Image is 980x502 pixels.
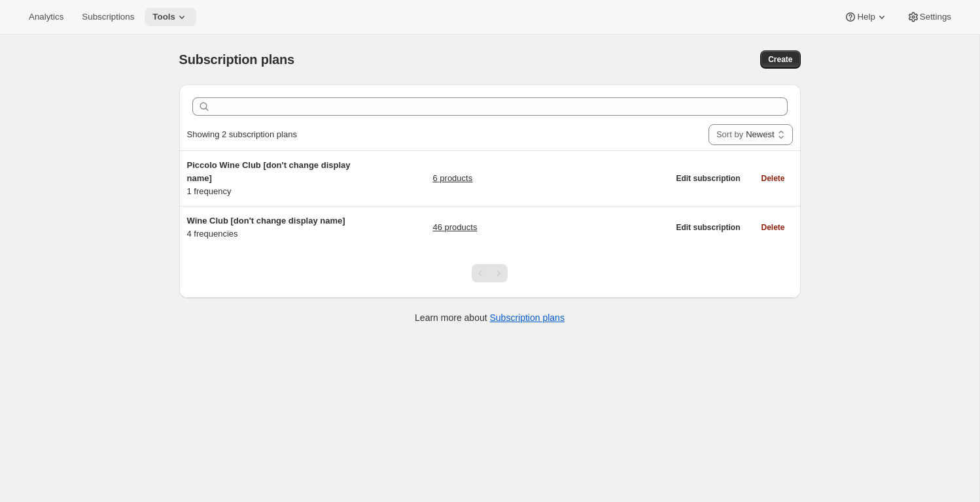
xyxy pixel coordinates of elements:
button: Help [836,8,896,26]
div: 4 frequencies [187,214,351,241]
span: Subscription plans [179,52,294,67]
button: Delete [753,218,792,237]
nav: Pagination [472,264,508,282]
span: Tools [152,12,175,22]
a: 46 products [432,221,477,234]
button: Edit subscription [668,218,748,237]
button: Delete [753,169,792,188]
span: Create [768,54,792,65]
span: Showing 2 subscription plans [187,129,297,139]
button: Settings [899,8,959,26]
span: Analytics [29,12,63,22]
span: Help [857,12,875,22]
span: Subscriptions [82,12,134,22]
span: Settings [920,12,951,22]
span: Delete [761,222,784,233]
a: Subscription plans [490,312,565,323]
span: Wine Club [don't change display name] [187,216,345,226]
a: 6 products [432,172,472,185]
span: Edit subscription [676,222,740,233]
span: Delete [761,173,784,184]
button: Edit subscription [668,169,748,188]
span: Edit subscription [676,173,740,184]
button: Subscriptions [74,8,142,26]
p: Learn more about [415,311,565,324]
button: Analytics [21,8,71,26]
button: Create [760,50,800,69]
button: Tools [145,8,196,26]
span: Piccolo Wine Club [don't change display name] [187,160,351,183]
div: 1 frequency [187,159,351,198]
